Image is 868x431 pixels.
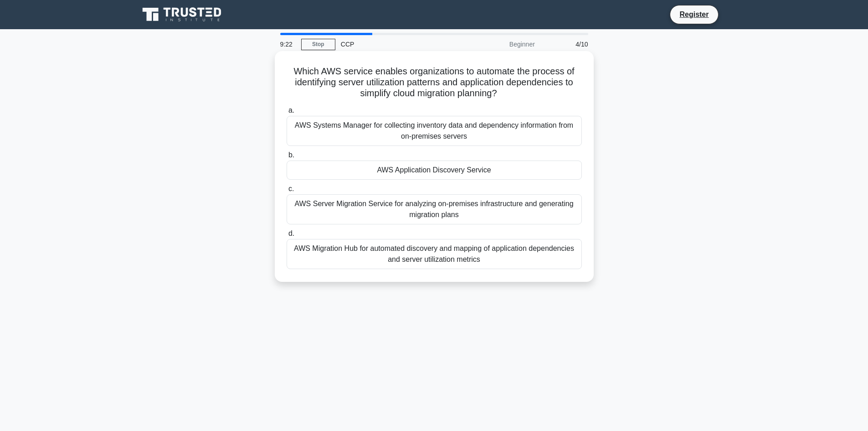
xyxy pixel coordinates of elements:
[301,39,335,50] a: Stop
[461,35,540,53] div: Beginner
[287,116,582,146] div: AWS Systems Manager for collecting inventory data and dependency information from on-premises ser...
[674,9,714,20] a: Register
[288,106,294,114] span: a.
[335,35,461,53] div: CCP
[287,194,582,224] div: AWS Server Migration Service for analyzing on-premises infrastructure and generating migration plans
[275,35,301,53] div: 9:22
[287,161,582,180] div: AWS Application Discovery Service
[286,66,583,99] h5: Which AWS service enables organizations to automate the process of identifying server utilization...
[288,229,294,237] span: d.
[540,35,594,53] div: 4/10
[287,239,582,269] div: AWS Migration Hub for automated discovery and mapping of application dependencies and server util...
[288,185,294,192] span: c.
[288,151,294,159] span: b.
